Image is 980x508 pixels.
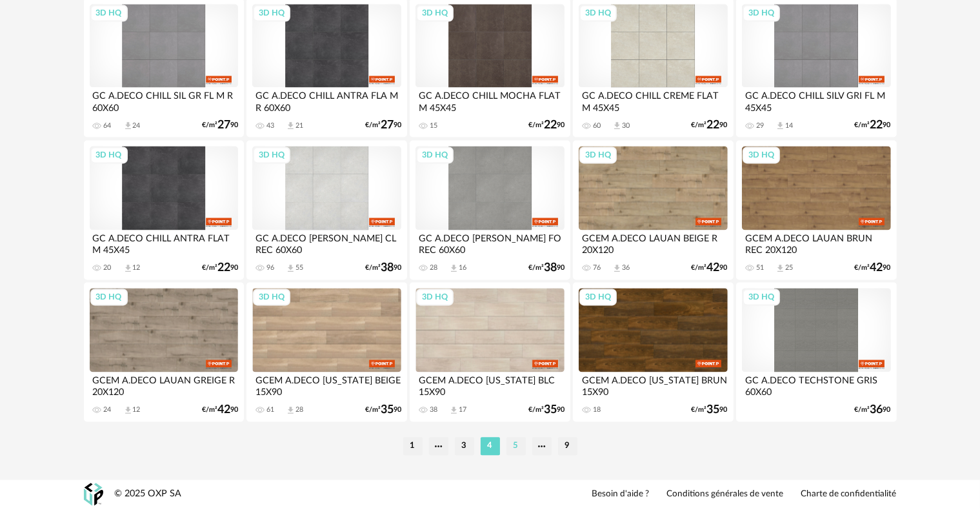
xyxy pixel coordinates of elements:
div: €/m² 90 [202,405,238,414]
div: 3D HQ [579,147,617,163]
div: GC A.DECO CHILL CREME FLAT M 45X45 [579,87,727,113]
div: GC A.DECO [PERSON_NAME] CL REC 60X60 [252,230,401,256]
div: 55 [295,263,303,272]
div: GC A.DECO CHILL MOCHA FLAT M 45X45 [415,87,564,113]
span: Download icon [775,121,785,130]
a: 3D HQ GCEM A.DECO LAUAN GREIGE R 20X120 24 Download icon 12 €/m²4290 [84,282,244,422]
div: 61 [266,405,274,414]
span: 22 [544,121,557,130]
span: 42 [870,263,883,272]
a: 3D HQ GCEM A.DECO LAUAN BEIGE R 20X120 76 Download icon 36 €/m²4290 [573,140,733,279]
li: 4 [481,437,500,455]
div: 60 [593,121,601,130]
div: 3D HQ [253,289,290,305]
div: €/m² 90 [528,121,565,130]
a: 3D HQ GCEM A.DECO LAUAN BRUN REC 20X120 51 Download icon 25 €/m²4290 [736,140,896,279]
div: GCEM A.DECO [US_STATE] BEIGE 15X90 [252,372,401,398]
span: Download icon [123,263,133,273]
div: 3D HQ [743,147,780,163]
div: © 2025 OXP SA [115,488,182,500]
div: 24 [104,405,112,414]
span: 42 [217,405,230,414]
li: 9 [558,437,577,455]
div: 12 [133,263,141,272]
span: Download icon [286,263,295,273]
div: €/m² 90 [202,121,238,130]
li: 5 [506,437,526,455]
span: 36 [870,405,883,414]
div: 3D HQ [253,147,290,163]
div: 3D HQ [579,289,617,305]
li: 1 [403,437,423,455]
div: GC A.DECO CHILL SIL GR FL M R 60X60 [90,87,238,113]
div: 3D HQ [253,5,290,21]
div: 3D HQ [579,5,617,21]
span: 22 [707,121,720,130]
div: 76 [593,263,601,272]
div: 30 [622,121,630,130]
div: 14 [785,121,793,130]
a: 3D HQ GCEM A.DECO [US_STATE] BLC 15X90 38 Download icon 17 €/m²3590 [410,282,570,422]
div: 3D HQ [90,5,128,21]
div: 3D HQ [90,147,128,163]
div: €/m² 90 [692,263,728,272]
div: 24 [133,121,141,130]
div: €/m² 90 [855,405,891,414]
div: 96 [266,263,274,272]
li: 3 [455,437,474,455]
div: 28 [430,263,437,272]
div: GCEM A.DECO LAUAN BEIGE R 20X120 [579,230,727,256]
span: Download icon [612,121,622,130]
div: 20 [104,263,112,272]
span: Download icon [612,263,622,273]
a: 3D HQ GC A.DECO CHILL ANTRA FLAT M 45X45 20 Download icon 12 €/m²2290 [84,140,244,279]
span: Download icon [123,121,133,130]
span: Download icon [286,121,295,130]
div: 25 [785,263,793,272]
a: Charte de confidentialité [801,489,897,500]
div: 3D HQ [416,147,454,163]
span: 27 [217,121,230,130]
span: 35 [707,405,720,414]
a: 3D HQ GC A.DECO [PERSON_NAME] CL REC 60X60 96 Download icon 55 €/m²3890 [246,140,406,279]
span: 38 [544,263,557,272]
img: OXP [84,483,103,505]
div: 36 [622,263,630,272]
span: Download icon [123,405,133,415]
div: €/m² 90 [365,121,401,130]
div: GCEM A.DECO LAUAN BRUN REC 20X120 [742,230,890,256]
a: 3D HQ GC A.DECO TECHSTONE GRIS 60X60 €/m²3690 [736,282,896,422]
div: GC A.DECO CHILL SILV GRI FL M 45X45 [742,87,890,113]
div: 12 [133,405,141,414]
div: €/m² 90 [692,405,728,414]
div: GC A.DECO [PERSON_NAME] FO REC 60X60 [415,230,564,256]
span: 27 [381,121,394,130]
div: €/m² 90 [528,263,565,272]
a: Conditions générales de vente [667,489,784,500]
span: Download icon [286,405,295,415]
div: 3D HQ [416,289,454,305]
div: 3D HQ [416,5,454,21]
a: 3D HQ GCEM A.DECO [US_STATE] BEIGE 15X90 61 Download icon 28 €/m²3590 [246,282,406,422]
div: €/m² 90 [855,121,891,130]
span: Download icon [449,263,459,273]
div: 3D HQ [743,5,780,21]
span: 22 [870,121,883,130]
div: 3D HQ [743,289,780,305]
span: 35 [381,405,394,414]
div: 43 [266,121,274,130]
div: 64 [104,121,112,130]
div: GC A.DECO CHILL ANTRA FLAT M 45X45 [90,230,238,256]
div: GCEM A.DECO LAUAN GREIGE R 20X120 [90,372,238,398]
div: 29 [756,121,764,130]
div: 3D HQ [90,289,128,305]
span: 42 [707,263,720,272]
span: Download icon [775,263,785,273]
div: GCEM A.DECO [US_STATE] BRUN 15X90 [579,372,727,398]
div: €/m² 90 [202,263,238,272]
div: 38 [430,405,437,414]
a: 3D HQ GC A.DECO [PERSON_NAME] FO REC 60X60 28 Download icon 16 €/m²3890 [410,140,570,279]
div: 15 [430,121,437,130]
div: GC A.DECO TECHSTONE GRIS 60X60 [742,372,890,398]
span: 22 [217,263,230,272]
